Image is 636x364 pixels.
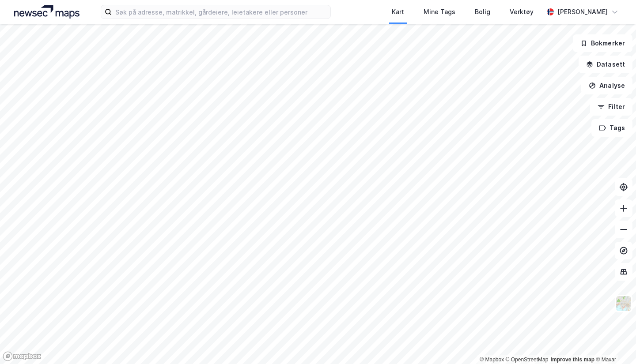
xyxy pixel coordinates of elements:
[112,5,330,19] input: Søk på adresse, matrikkel, gårdeiere, leietakere eller personer
[14,5,79,19] img: logo.a4113a55bc3d86da70a041830d287a7e.svg
[510,7,534,17] div: Verktøy
[424,7,455,17] div: Mine Tags
[592,322,636,364] div: Kontrollprogram for chat
[475,7,490,17] div: Bolig
[592,322,636,364] iframe: Chat Widget
[392,7,404,17] div: Kart
[557,7,608,17] div: [PERSON_NAME]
